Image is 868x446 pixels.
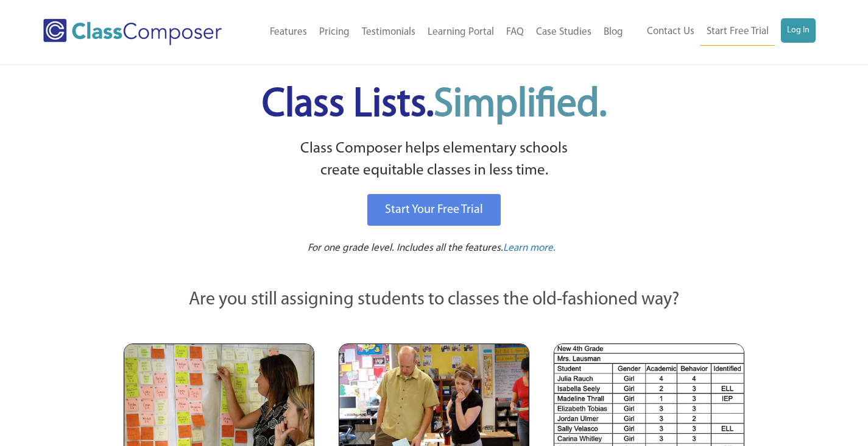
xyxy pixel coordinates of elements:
[308,243,503,253] span: For one grade level. Includes all the features.
[264,19,313,46] a: Features
[124,287,745,314] p: Are you still assigning students to classes the old-fashioned way?
[503,241,556,256] a: Learn more.
[248,19,629,46] nav: Header Menu
[122,138,747,182] p: Class Composer helps elementary schools create equitable classes in less time.
[629,18,816,46] nav: Header Menu
[422,19,500,46] a: Learning Portal
[356,19,422,46] a: Testimonials
[530,19,598,46] a: Case Studies
[434,85,607,125] span: Simplified.
[313,19,356,46] a: Pricing
[385,204,483,216] span: Start Your Free Trial
[641,18,700,45] a: Contact Us
[367,194,501,226] a: Start Your Free Trial
[700,18,775,46] a: Start Free Trial
[598,19,629,46] a: Blog
[500,19,530,46] a: FAQ
[43,19,222,45] img: Class Composer
[781,18,816,43] a: Log In
[262,85,607,125] span: Class Lists.
[503,243,556,253] span: Learn more.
